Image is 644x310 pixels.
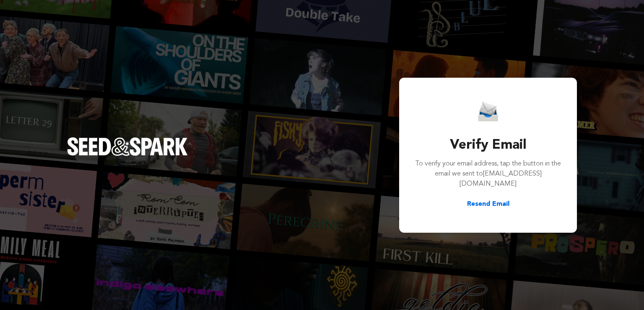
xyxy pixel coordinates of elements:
a: Seed&Spark Homepage [67,137,188,173]
h3: Verify Email [414,135,562,155]
img: Seed&Spark Logo [67,137,188,156]
span: [EMAIL_ADDRESS][DOMAIN_NAME] [460,171,542,187]
img: Seed&Spark Email Icon [478,101,498,122]
button: Resend Email [467,199,509,209]
p: To verify your email address, tap the button in the email we sent to [414,159,562,189]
